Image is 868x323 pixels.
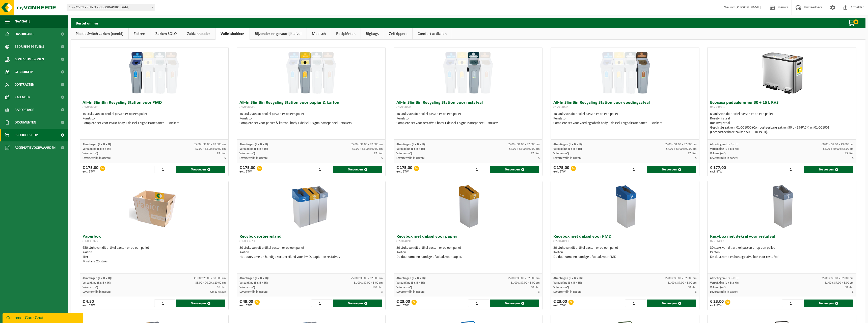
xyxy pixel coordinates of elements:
[710,157,738,160] span: Levertermijn in dagen:
[372,286,383,289] span: 180 liter
[804,300,853,307] button: Toevoegen
[333,300,382,307] button: Toevoegen
[83,290,111,293] span: Levertermijn in dagen:
[83,250,226,255] div: Karton
[195,281,226,284] span: 85.00 x 70.00 x 20.00 cm
[239,234,383,244] h3: Recybox sorteereiland
[239,152,256,155] span: Volume (m³):
[710,277,739,280] span: Afmetingen (L x B x H):
[286,47,336,98] img: 01-001043
[83,277,112,280] span: Afmetingen (L x B x H):
[396,277,426,280] span: Afmetingen (L x B x H):
[553,246,697,259] div: 30 stuks van dit artikel passen er op een pallet
[710,170,726,173] span: excl. BTW
[83,112,226,126] div: 10 stuks van dit artikel passen er op een pallet
[710,106,725,109] span: 01-000998
[83,304,95,307] span: excl. BTW
[3,312,84,323] iframe: chat widget
[396,147,425,151] span: Verpakking (L x B x H):
[83,300,95,307] div: € 4,50
[83,147,111,151] span: Verpakking (L x B x H):
[239,166,255,173] div: € 175,00
[553,101,697,111] h3: All-In SlimBin Recycling Station voor voedingsafval
[553,239,568,243] span: 02-014090
[333,166,382,173] button: Toevoegen
[381,290,383,293] span: 3
[553,112,697,126] div: 10 stuks van dit artikel passen er op een pallet
[509,147,540,151] span: 57.00 x 33.00 x 90.00 cm
[83,234,226,244] h3: Paperbox
[67,4,155,11] span: 10-772791 - RHIZO - KORTRIJK
[396,152,413,155] span: Volume (m³):
[396,250,540,255] div: Karton
[351,277,383,280] span: 75.00 x 35.00 x 82.000 cm
[83,281,111,284] span: Verpakking (L x B x H):
[83,246,226,264] div: 650 stuks van dit artikel passen er op een pallet
[239,239,255,243] span: 01-000670
[508,143,540,146] span: 55.00 x 31.00 x 87.000 cm
[710,290,738,293] span: Levertermijn in dagen:
[695,290,697,293] span: 3
[845,152,854,155] span: 45 liter
[553,234,697,244] h3: Recybox met deksel voor PMD
[852,157,854,160] span: 5
[853,19,858,24] span: 0
[666,147,697,151] span: 57.00 x 33.00 x 90.00 cm
[553,277,583,280] span: Afmetingen (L x B x H):
[239,106,255,109] span: 01-001043
[710,112,854,135] div: 8 stuks van dit artikel passen er op een pallet
[710,152,726,155] span: Volume (m³):
[154,300,175,307] input: 1
[845,286,854,289] span: 60 liter
[83,143,112,146] span: Afmetingen (L x B x H):
[553,170,569,173] span: excl. BTW
[710,166,726,173] div: € 177,00
[396,304,410,307] span: excl. BTW
[396,101,540,111] h3: All-In SlimBin Recycling Station voor restafval
[83,239,98,243] span: 01-000263
[176,166,225,173] button: Toevoegen
[150,28,182,40] a: Zakken SOLO
[490,300,539,307] button: Toevoegen
[83,121,226,126] div: Complete set voor PMD: body + deksel + signalisatiepaneel + stickers
[15,91,30,104] span: Kalender
[71,18,103,28] h2: Bestel online
[553,250,697,255] div: Karton
[665,277,697,280] span: 25.00 x 35.00 x 82.000 cm
[215,28,250,40] a: Vuilnisbakken
[396,246,540,259] div: 30 stuks van dit artikel passen er op een pallet
[129,181,179,232] img: 01-000263
[307,28,331,40] a: Medisch
[239,143,269,146] span: Afmetingen (L x B x H):
[83,152,99,155] span: Volume (m³):
[194,143,226,146] span: 55.00 x 31.00 x 87.000 cm
[239,304,253,307] span: excl. BTW
[15,78,34,91] span: Contracten
[83,101,226,111] h3: All-In SlimBin Recycling Station voor PMD
[710,246,854,259] div: 30 stuks van dit artikel passen er op een pallet
[688,152,697,155] span: 87 liter
[83,116,226,121] div: Kunststof
[647,166,696,173] button: Toevoegen
[468,300,489,307] input: 1
[195,147,226,151] span: 57.00 x 33.00 x 90.00 cm
[782,300,803,307] input: 1
[83,106,98,109] span: 01-001042
[553,157,581,160] span: Levertermijn in dagen:
[15,15,30,28] span: Navigatie
[176,300,225,307] button: Toevoegen
[239,290,267,293] span: Levertermijn in dagen:
[553,143,583,146] span: Afmetingen (L x B x H):
[782,166,803,173] input: 1
[15,116,36,129] span: Documenten
[490,166,539,173] button: Toevoegen
[83,286,99,289] span: Volume (m³):
[710,304,724,307] span: excl. BTW
[239,157,267,160] span: Levertermijn in dagen:
[600,181,650,232] img: 02-014090
[443,181,493,232] img: 02-014091
[210,290,226,293] span: Op aanvraag
[239,286,256,289] span: Volume (m³):
[647,300,696,307] button: Toevoegen
[374,152,383,155] span: 87 liter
